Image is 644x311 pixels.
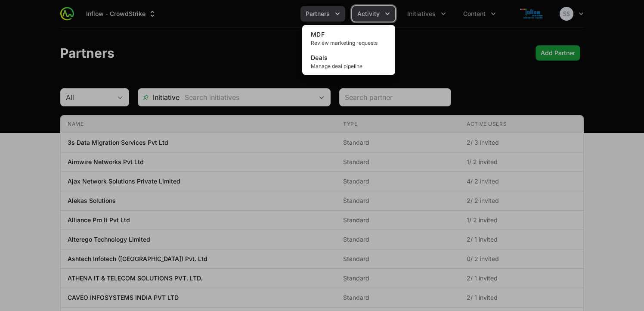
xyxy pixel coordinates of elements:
[311,63,387,70] span: Manage deal pipeline
[311,54,328,61] span: Deals
[352,6,395,22] div: Activity menu
[304,27,393,50] a: MDFReview marketing requests
[74,6,501,22] div: Main navigation
[311,31,325,38] span: MDF
[304,50,393,73] a: DealsManage deal pipeline
[311,40,387,47] span: Review marketing requests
